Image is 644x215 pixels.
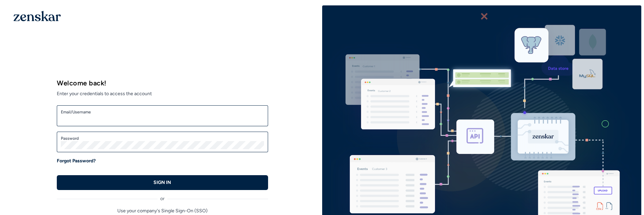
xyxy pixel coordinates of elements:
[61,136,264,141] label: Password
[153,179,171,186] p: SIGN IN
[57,158,96,164] a: Forgot Password?
[57,190,268,202] div: or
[57,208,268,214] p: Use your company's Single Sign-On (SSO)
[57,88,268,97] p: Enter your credentials to access the account
[14,11,61,21] img: 1OGAJ2xQqyY4LXKgY66KYq0eOWRCkrZdAb3gUhuVAqdWPZE9SRJmCz+oDMSn4zDLXe31Ii730ItAGKgCKgCCgCikA4Av8PJUP...
[57,175,268,190] button: SIGN IN
[61,109,264,115] label: Email/Username
[57,78,268,88] p: Welcome back!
